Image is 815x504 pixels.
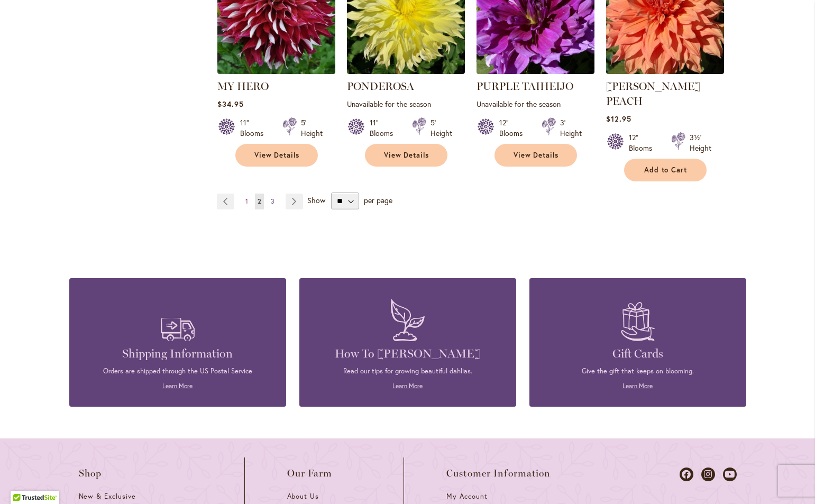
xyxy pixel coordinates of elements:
[258,197,261,205] span: 2
[217,99,244,109] span: $34.95
[629,132,658,153] div: 12" Blooms
[545,346,730,361] h4: Gift Cards
[287,492,319,501] span: About Us
[254,151,300,160] span: View Details
[392,382,423,390] a: Learn More
[606,66,724,76] a: Sherwood's Peach
[644,166,688,175] span: Add to Cart
[315,346,500,361] h4: How To [PERSON_NAME]
[347,99,465,109] p: Unavailable for the season
[245,197,248,205] span: 1
[365,144,447,167] a: View Details
[545,366,730,376] p: Give the gift that keeps on blooming.
[384,151,429,160] span: View Details
[217,80,269,93] a: MY HERO
[301,117,323,139] div: 5' Height
[235,144,318,167] a: View Details
[370,117,399,139] div: 11" Blooms
[514,151,559,160] span: View Details
[477,99,594,109] p: Unavailable for the season
[446,492,488,501] span: My Account
[477,66,594,76] a: PURPLE TAIHEIJO
[606,80,700,107] a: [PERSON_NAME] PEACH
[446,468,551,479] span: Customer Information
[499,117,529,139] div: 12" Blooms
[8,466,38,496] iframe: Launch Accessibility Center
[624,159,707,181] button: Add to Cart
[287,468,333,479] span: Our Farm
[307,195,325,205] span: Show
[162,382,193,390] a: Learn More
[85,346,270,361] h4: Shipping Information
[243,194,251,209] a: 1
[271,197,274,205] span: 3
[217,66,335,76] a: My Hero
[690,132,711,153] div: 3½' Height
[315,366,500,376] p: Read our tips for growing beautiful dahlias.
[622,382,653,390] a: Learn More
[347,66,465,76] a: Ponderosa
[560,117,582,139] div: 3' Height
[477,80,573,93] a: PURPLE TAIHEIJO
[79,468,102,479] span: Shop
[240,117,270,139] div: 11" Blooms
[268,194,277,209] a: 3
[495,144,577,167] a: View Details
[723,468,737,481] a: Dahlias on Youtube
[606,114,631,124] span: $12.95
[79,492,136,501] span: New & Exclusive
[85,366,270,376] p: Orders are shipped through the US Postal Service
[347,80,414,93] a: PONDEROSA
[701,468,715,481] a: Dahlias on Instagram
[680,468,693,481] a: Dahlias on Facebook
[431,117,452,139] div: 5' Height
[364,195,392,205] span: per page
